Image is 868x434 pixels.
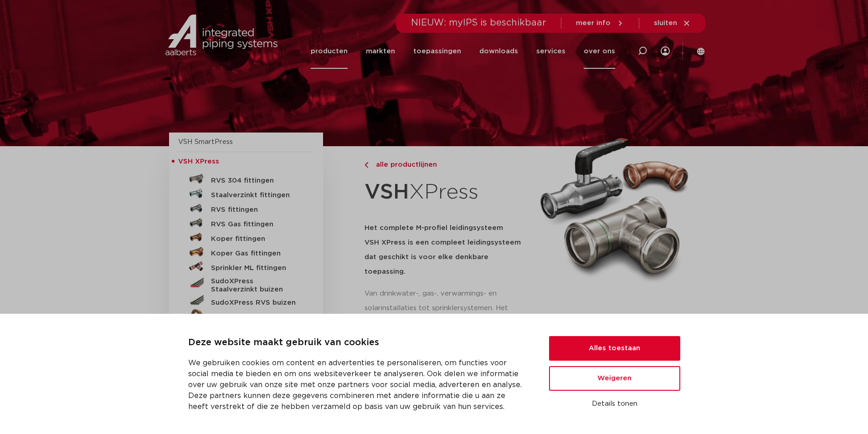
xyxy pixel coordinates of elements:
[654,20,677,26] span: sluiten
[370,161,437,168] span: alle productlijnen
[178,201,314,215] a: RVS fittingen
[188,336,527,350] p: Deze website maakt gebruik van cookies
[211,250,301,258] h5: Koper Gas fittingen
[178,230,314,245] a: Koper fittingen
[178,172,314,186] a: RVS 304 fittingen
[365,175,529,210] h1: XPress
[365,182,409,203] strong: VSH
[549,366,680,391] button: Weigeren
[576,20,611,26] span: meer info
[661,41,670,61] div: my IPS
[178,158,219,165] span: VSH XPress
[549,336,680,361] button: Alles toestaan
[211,299,301,307] h5: SudoXPress RVS buizen
[211,277,301,294] h5: SudoXPress Staalverzinkt buizen
[413,34,461,69] a: toepassingen
[576,19,624,27] a: meer info
[479,34,518,69] a: downloads
[211,191,301,199] h5: Staalverzinkt fittingen
[211,206,301,214] h5: RVS fittingen
[211,264,301,272] h5: Sprinkler ML fittingen
[365,286,529,330] p: Van drinkwater-, gas-, verwarmings- en solarinstallaties tot sprinklersystemen. Het assortiment b...
[178,215,314,230] a: RVS Gas fittingen
[311,34,615,69] nav: Menu
[188,357,527,412] p: We gebruiken cookies om content en advertenties te personaliseren, om functies voor social media ...
[411,18,546,27] span: NIEUW: myIPS is beschikbaar
[178,259,314,274] a: Sprinkler ML fittingen
[211,220,301,229] h5: RVS Gas fittingen
[584,34,615,69] a: over ons
[178,274,314,294] a: SudoXPress Staalverzinkt buizen
[549,396,680,412] button: Details tonen
[178,308,314,323] a: Sprinkler ML buizen
[365,162,368,168] img: chevron-right.svg
[178,294,314,308] a: SudoXPress RVS buizen
[311,34,348,69] a: producten
[211,235,301,243] h5: Koper fittingen
[178,138,233,145] a: VSH SmartPress
[654,19,691,27] a: sluiten
[211,177,301,185] h5: RVS 304 fittingen
[211,313,301,322] h5: Sprinkler ML buizen
[178,245,314,259] a: Koper Gas fittingen
[366,34,395,69] a: markten
[178,186,314,201] a: Staalverzinkt fittingen
[365,159,529,170] a: alle productlijnen
[536,34,565,69] a: services
[365,221,529,279] h5: Het complete M-profiel leidingsysteem VSH XPress is een compleet leidingsysteem dat geschikt is v...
